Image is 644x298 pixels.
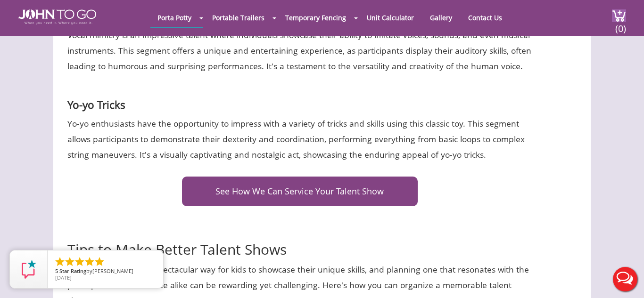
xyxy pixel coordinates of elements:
[278,8,353,27] a: Temporary Fencing
[606,260,644,298] button: Live Chat
[205,8,272,27] a: Portable Trailers
[360,8,421,27] a: Unit Calculator
[182,177,418,206] a: See How We Can Service Your Talent Show
[55,267,58,274] span: 5
[461,8,509,27] a: Contact Us
[67,27,532,74] p: Vocal mimicry is an impressive talent where individuals showcase their ability to imitate voices,...
[19,260,38,279] img: Review Rating
[55,268,156,275] span: by
[67,220,532,257] h2: Tips to Make Better Talent Shows
[74,256,85,267] li: 
[92,267,133,274] span: [PERSON_NAME]
[84,256,95,267] li: 
[67,83,532,111] h2: Yo-yo Tricks
[423,8,459,27] a: Gallery
[615,15,626,35] span: (0)
[18,9,96,24] img: JOHN to go
[59,267,86,274] span: Star Rating
[55,274,72,281] span: [DATE]
[54,256,66,267] li: 
[64,256,75,267] li: 
[612,9,626,22] img: cart a
[67,116,532,162] p: Yo-yo enthusiasts have the opportunity to impress with a variety of tricks and skills using this ...
[94,256,105,267] li: 
[150,8,198,27] a: Porta Potty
